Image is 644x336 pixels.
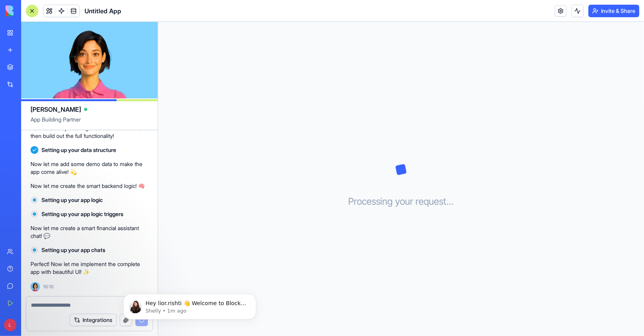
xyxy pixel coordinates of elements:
[452,195,454,208] span: .
[349,195,454,208] h3: Processing your request
[41,246,105,254] span: Setting up your app chats
[31,182,148,190] p: Now let me create the smart backend logic! 🧠
[31,105,81,114] span: [PERSON_NAME]
[447,195,449,208] span: .
[31,282,40,291] img: Ella_00000_wcx2te.png
[85,6,121,16] span: Untitled App
[5,5,54,16] img: logo
[449,195,452,208] span: .
[41,196,103,204] span: Setting up your app logic
[4,319,16,331] span: L
[31,260,148,276] p: Perfect! Now let me implement the complete app with beautiful UI! ✨
[31,124,148,140] p: Let me start by creating the data foundation and then build out the full functionality!
[112,277,268,332] iframe: Intercom notifications message
[31,160,148,176] p: Now let me add some demo data to make the app come alive! 💫
[41,210,123,218] span: Setting up your app logic triggers
[31,116,148,130] span: App Building Partner
[43,284,54,290] span: 16:16
[41,146,116,154] span: Setting up your data structure
[588,5,639,17] button: Invite & Share
[31,224,148,240] p: Now let me create a smart financial assistant chat! 💬
[70,314,117,326] button: Integrations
